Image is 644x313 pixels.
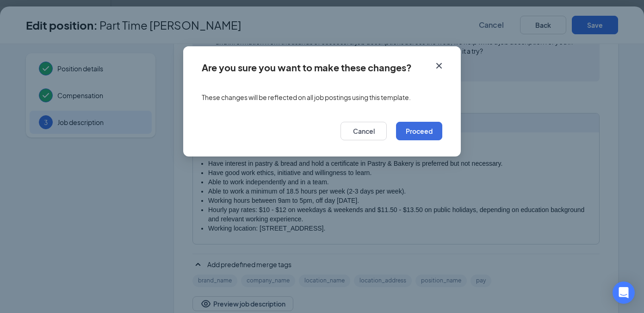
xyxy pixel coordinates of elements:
[202,63,412,73] div: Are you sure you want to make these changes?
[396,122,442,140] button: Proceed
[613,282,635,304] div: Open Intercom Messenger
[427,46,461,76] button: Close
[433,60,445,71] svg: Cross
[341,122,387,140] button: Cancel
[202,93,411,102] span: These changes will be reflected on all job postings using this template.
